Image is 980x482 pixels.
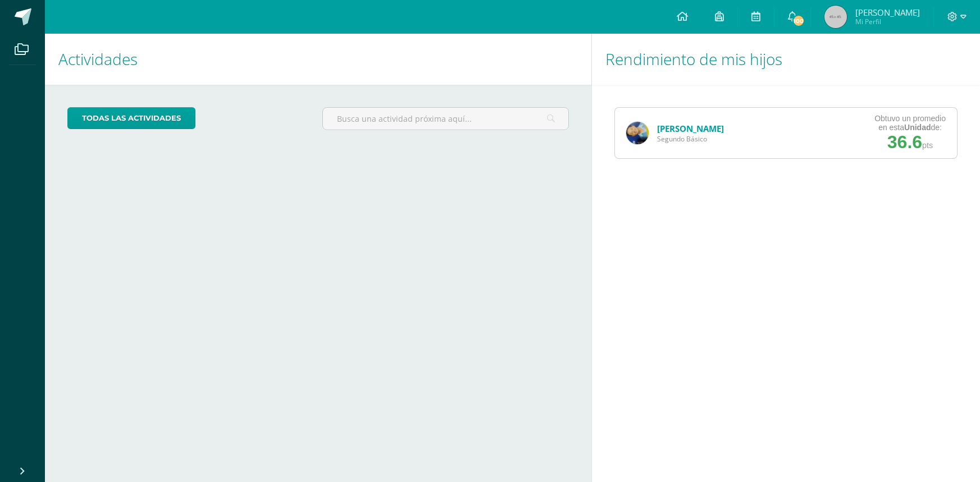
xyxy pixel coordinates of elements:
[922,141,933,150] span: pts
[605,34,967,85] h1: Rendimiento de mis hijos
[855,7,920,18] span: [PERSON_NAME]
[824,6,847,28] img: 45x45
[657,123,724,134] a: [PERSON_NAME]
[904,123,931,132] strong: Unidad
[792,15,805,27] span: 100
[626,122,649,144] img: b348d7aa1d6de6895c455574d376e383.png
[58,34,578,85] h1: Actividades
[874,114,946,132] div: Obtuvo un promedio en esta de:
[657,134,724,144] span: Segundo Básico
[887,132,922,152] span: 36.6
[323,108,568,130] input: Busca una actividad próxima aquí...
[67,107,195,129] a: todas las Actividades
[855,17,920,26] span: Mi Perfil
